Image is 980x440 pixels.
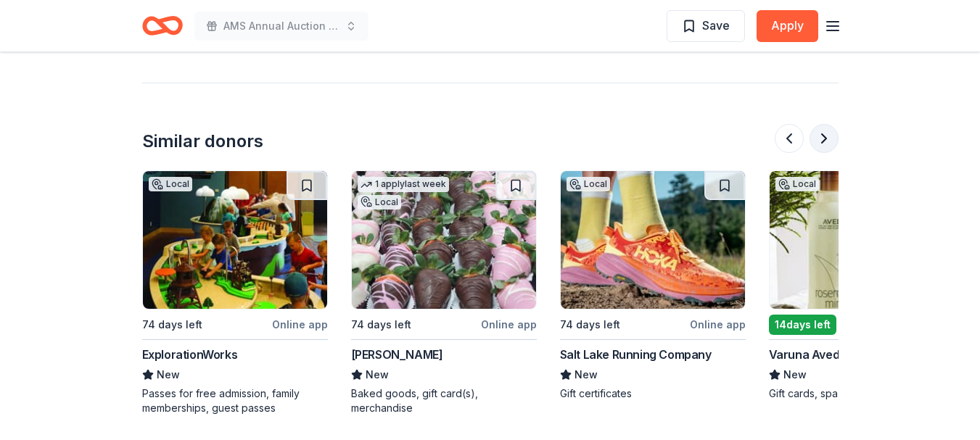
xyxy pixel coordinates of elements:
[194,12,368,41] button: AMS Annual Auction Fundraiser
[575,366,598,383] span: New
[157,366,180,383] span: New
[351,386,537,415] div: Baked goods, gift card(s), merchandise
[770,171,954,309] img: Image for Varuna Aveda
[142,9,183,43] a: Home
[351,316,411,333] div: 74 days left
[560,170,746,401] a: Image for Salt Lake Running CompanyLocal74 days leftOnline appSalt Lake Running CompanyNewGift ce...
[352,171,536,309] img: Image for Duke Bakery
[560,346,712,363] div: Salt Lake Running Company
[769,386,955,401] div: Gift cards, spa products
[783,366,807,383] span: New
[272,315,328,333] div: Online app
[142,170,328,415] a: Image for ExplorationWorksLocal74 days leftOnline appExplorationWorksNewPasses for free admission...
[358,177,449,192] div: 1 apply last week
[667,10,745,42] button: Save
[481,315,537,333] div: Online app
[690,315,746,333] div: Online app
[142,386,328,415] div: Passes for free admission, family memberships, guest passes
[769,170,955,401] a: Image for Varuna AvedaLocal14days leftOnline appVaruna AvedaNewGift cards, spa products
[149,177,192,191] div: Local
[567,177,610,191] div: Local
[142,130,263,153] div: Similar donors
[757,10,818,42] button: Apply
[769,315,836,335] div: 14 days left
[366,366,389,383] span: New
[351,346,443,363] div: [PERSON_NAME]
[142,346,238,363] div: ExplorationWorks
[702,16,730,35] span: Save
[351,170,537,415] a: Image for Duke Bakery1 applylast weekLocal74 days leftOnline app[PERSON_NAME]NewBaked goods, gift...
[142,316,202,333] div: 74 days left
[358,195,401,209] div: Local
[775,177,819,191] div: Local
[769,346,847,363] div: Varuna Aveda
[560,316,620,333] div: 74 days left
[561,171,745,309] img: Image for Salt Lake Running Company
[143,171,327,309] img: Image for ExplorationWorks
[560,386,746,401] div: Gift certificates
[223,17,339,35] span: AMS Annual Auction Fundraiser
